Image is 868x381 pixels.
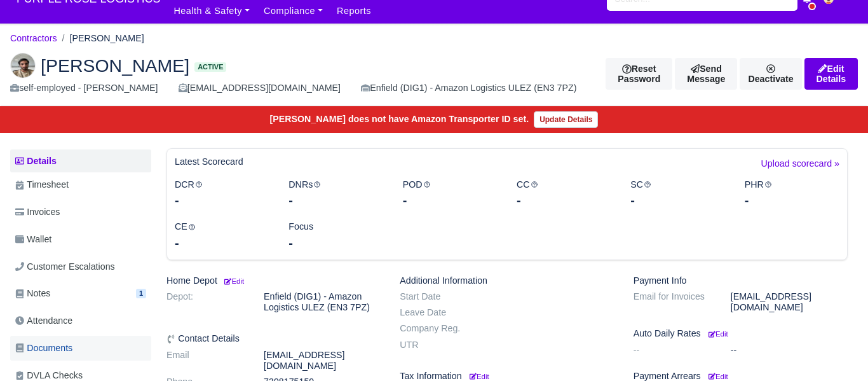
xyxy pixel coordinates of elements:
[400,275,614,286] h6: Additional Information
[254,291,390,313] dd: Enfield (DIG1) - Amazon Logistics ULEZ (EN3 7PZ)
[166,275,381,286] h6: Home Depot
[15,341,72,356] span: Documents
[634,275,848,286] h6: Payment Info
[393,177,507,210] div: POD
[10,81,158,95] div: self-employed - [PERSON_NAME]
[706,328,728,338] a: Edit
[507,177,621,210] div: CC
[804,320,868,381] iframe: Chat Widget
[624,291,721,313] dt: Email for Invoices
[709,330,728,338] small: Edit
[175,234,269,252] div: -
[10,227,151,252] a: Wallet
[15,286,50,301] span: Notes
[390,291,487,302] dt: Start Date
[761,156,839,177] a: Upload scorecard »
[279,219,393,252] div: Focus
[740,58,801,90] a: Deactivate
[804,58,858,90] a: Edit Details
[194,62,226,72] span: Active
[721,291,857,313] dd: [EMAIL_ADDRESS][DOMAIN_NAME]
[534,111,598,128] a: Update Details
[624,345,721,356] dt: --
[175,156,243,167] h6: Latest Scorecard
[10,33,57,43] a: Contractors
[517,191,611,209] div: -
[222,277,244,285] small: Edit
[10,254,151,279] a: Customer Escalations
[10,336,151,361] a: Documents
[57,31,144,46] li: [PERSON_NAME]
[470,373,489,380] small: Edit
[166,333,381,344] h6: Contact Details
[157,291,254,313] dt: Depot:
[721,345,857,356] dd: --
[709,373,728,380] small: Edit
[403,191,498,209] div: -
[15,232,51,247] span: Wallet
[15,314,72,328] span: Attendance
[10,308,151,333] a: Attendance
[706,371,728,381] a: Edit
[735,177,849,210] div: PHR
[41,57,189,74] span: [PERSON_NAME]
[179,81,341,95] div: [EMAIL_ADDRESS][DOMAIN_NAME]
[390,307,487,318] dt: Leave Date
[361,81,576,95] div: Enfield (DIG1) - Amazon Logistics ULEZ (EN3 7PZ)
[10,200,151,225] a: Invoices
[10,281,151,306] a: Notes 1
[222,275,244,286] a: Edit
[279,177,393,210] div: DNRs
[15,205,60,219] span: Invoices
[745,191,839,209] div: -
[15,177,69,192] span: Timesheet
[288,234,383,252] div: -
[606,58,672,90] button: Reset Password
[165,219,279,252] div: CE
[390,323,487,334] dt: Company Reg.
[254,350,390,371] dd: [EMAIL_ADDRESS][DOMAIN_NAME]
[10,149,151,173] a: Details
[634,328,848,339] h6: Auto Daily Rates
[165,177,279,210] div: DCR
[630,191,725,209] div: -
[390,340,487,350] dt: UTR
[288,191,383,209] div: -
[10,172,151,197] a: Timesheet
[136,289,146,298] span: 1
[1,43,867,106] div: Saddam Karam
[467,371,489,381] a: Edit
[157,350,254,371] dt: Email
[175,191,269,209] div: -
[15,260,115,274] span: Customer Escalations
[621,177,735,210] div: SC
[675,58,737,90] a: Send Message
